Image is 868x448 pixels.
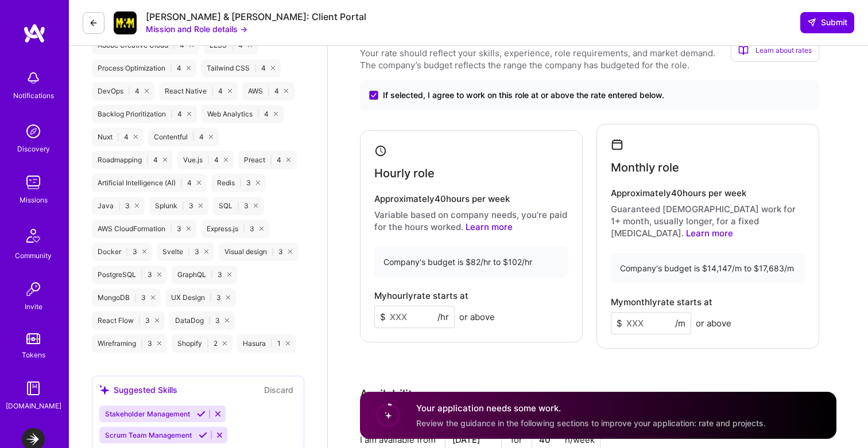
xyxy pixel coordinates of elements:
i: icon Close [226,295,230,299]
i: icon Calendar [611,138,624,151]
i: icon SendLight [807,18,816,27]
span: | [146,155,149,165]
span: | [141,339,143,348]
div: AWS 4 [242,82,294,100]
span: | [257,110,259,119]
a: Learn more [466,221,513,232]
i: icon Close [157,272,161,276]
img: logo [23,23,46,44]
div: SQL 3 [213,197,263,215]
div: Tokens [22,349,45,361]
div: Preact 4 [238,151,296,169]
i: icon Close [135,204,139,208]
span: | [188,247,190,256]
span: | [170,224,172,233]
div: Discovery [17,143,50,155]
div: Learn about rates [731,39,819,62]
i: icon Close [284,89,288,93]
span: | [207,339,209,348]
i: Reject [215,431,224,439]
span: Scrum Team Management [105,431,192,439]
p: Variable based on company needs, you’re paid for the hours worked. [374,209,568,233]
i: icon Close [157,341,161,345]
i: icon SuggestedTeams [99,385,109,395]
i: icon BookOpen [738,45,749,56]
div: Svelte 3 [157,243,214,261]
div: Express.js 3 [201,220,269,238]
div: Community [15,250,52,262]
i: icon Close [145,89,149,93]
span: | [270,339,273,348]
div: Wireframing 3 [92,334,167,353]
div: DevOps 4 [92,82,154,100]
span: /m [675,317,685,329]
img: tokens [26,333,40,344]
img: Company Logo [114,11,137,34]
span: $ [380,311,386,323]
span: | [134,293,137,302]
div: Java 3 [92,197,145,215]
i: icon Close [187,66,191,70]
span: | [170,64,172,73]
div: Company's budget is $82/hr to $102/hr [374,247,568,277]
h4: Monthly role [611,161,679,174]
span: | [207,155,210,165]
i: icon Close [225,318,229,322]
img: discovery [22,120,45,143]
div: PostgreSQL 3 [92,266,167,284]
img: teamwork [22,171,45,194]
span: | [237,201,239,211]
i: Accept [199,431,207,439]
div: Availability [360,385,418,403]
span: | [254,64,257,73]
div: Nuxt 4 [92,128,144,146]
span: $ [617,317,622,329]
i: icon Close [209,135,213,139]
div: Your rate should reflect your skills, experience, role requirements, and market demand. The compa... [360,47,731,71]
i: icon Close [228,89,232,93]
span: | [268,87,270,96]
i: icon Close [155,318,159,322]
i: icon Close [204,250,208,254]
h4: Hourly role [374,166,435,180]
div: Tailwind CSS 4 [201,59,281,77]
img: guide book [22,377,45,400]
div: Backlog Prioritization 4 [92,105,197,123]
i: icon Close [227,272,231,276]
div: Notifications [13,89,54,102]
i: icon Close [163,158,167,162]
div: MongoDB 3 [92,289,161,307]
input: XXX [611,312,691,334]
h4: My monthly rate starts at [611,297,712,307]
span: | [239,178,242,188]
div: React Flow 3 [92,311,165,330]
div: GraphQL 3 [172,266,237,284]
div: Shopify 2 [172,334,232,353]
span: Stakeholder Management [105,410,190,418]
div: Roadmapping 4 [92,151,173,169]
button: Discard [261,383,297,396]
div: Splunk 3 [149,197,208,215]
div: h/week [565,434,595,446]
a: Learn more [686,228,733,239]
h4: My hourly rate starts at [374,291,468,301]
div: Hasura 1 [237,334,296,353]
div: Process Optimization 4 [92,59,196,77]
div: DataDog 3 [169,311,235,330]
span: Review the guidance in the following sections to improve your application: rate and projects. [416,418,766,427]
div: Company's budget is $14,147/m to $17,683/m [611,253,805,283]
div: Invite [25,301,42,313]
img: Invite [22,278,45,301]
i: icon Close [259,227,263,231]
i: icon Close [187,112,191,116]
div: To add a monthly rate, update availability to 40h/week [374,306,495,328]
div: Vue.js 4 [177,151,234,169]
div: for [511,434,522,446]
span: If selected, I agree to work on this role at or above the rate entered below. [383,89,664,101]
div: Contentful 4 [148,128,219,146]
button: Submit [800,12,854,33]
span: | [128,87,130,96]
span: | [243,224,245,233]
span: | [126,247,128,256]
i: icon Close [187,227,191,231]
